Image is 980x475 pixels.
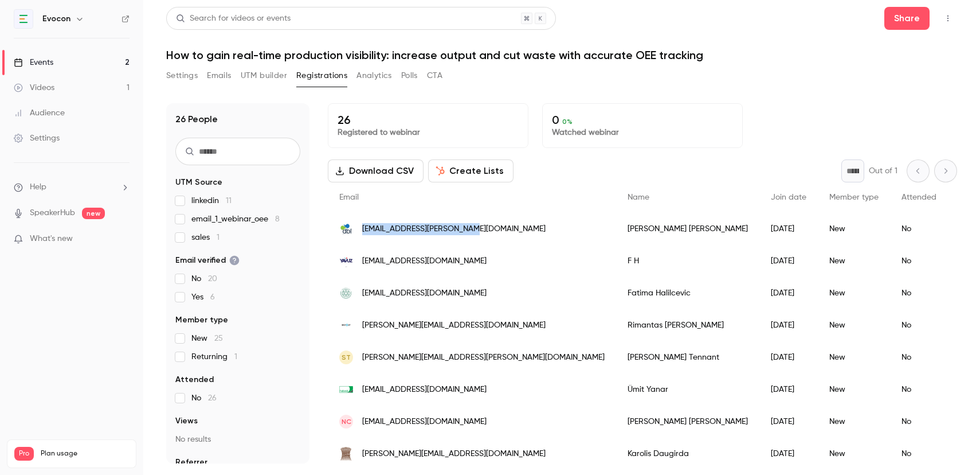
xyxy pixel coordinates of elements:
[30,233,73,245] span: What's new
[759,213,818,245] div: [DATE]
[616,438,759,470] div: Karolis Daugirda
[759,406,818,438] div: [DATE]
[226,197,232,205] span: 11
[14,107,65,119] div: Audience
[116,234,130,244] iframe: Noticeable Trigger
[890,438,948,470] div: No
[890,341,948,373] div: No
[14,181,130,193] li: help-dropdown-opener
[14,10,33,28] img: Evocon
[14,57,53,68] div: Events
[191,392,217,404] span: No
[339,383,353,396] img: habasit.com
[890,277,948,309] div: No
[217,233,219,242] span: 1
[818,213,890,245] div: New
[356,67,392,85] button: Analytics
[339,447,353,461] img: grainmore.com
[362,352,605,364] span: [PERSON_NAME][EMAIL_ADDRESS][PERSON_NAME][DOMAIN_NAME]
[628,193,649,201] span: Name
[241,67,287,85] button: UTM builder
[207,67,231,85] button: Emails
[616,373,759,406] div: Ümit Yanar
[890,309,948,341] div: No
[818,438,890,470] div: New
[616,406,759,438] div: [PERSON_NAME] [PERSON_NAME]
[818,277,890,309] div: New
[175,314,228,326] span: Member type
[175,374,214,386] span: Attended
[362,384,487,396] span: [EMAIL_ADDRESS][DOMAIN_NAME]
[362,223,546,235] span: [EMAIL_ADDRESS][PERSON_NAME][DOMAIN_NAME]
[818,341,890,373] div: New
[428,159,513,182] button: Create Lists
[175,415,198,427] span: Views
[42,13,70,25] h6: Evocon
[191,273,217,285] span: No
[818,373,890,406] div: New
[191,333,223,344] span: New
[339,286,353,300] img: bosnaplod.ba
[342,352,351,363] span: ST
[552,127,733,138] p: Watched webinar
[339,318,353,332] img: biovast.lt
[342,416,351,427] span: NC
[869,165,897,177] p: Out of 1
[427,67,442,85] button: CTA
[759,438,818,470] div: [DATE]
[759,277,818,309] div: [DATE]
[30,207,75,219] a: SpeakerHub
[275,215,280,223] span: 8
[552,113,733,127] p: 0
[890,245,948,277] div: No
[14,447,34,461] span: Pro
[616,245,759,277] div: F H
[362,287,487,299] span: [EMAIL_ADDRESS][DOMAIN_NAME]
[328,159,424,182] button: Download CSV
[191,291,215,303] span: Yes
[175,177,222,188] span: UTM Source
[338,113,519,127] p: 26
[339,222,353,236] img: dbl-group.com
[829,193,879,201] span: Member type
[759,309,818,341] div: [DATE]
[296,67,347,85] button: Registrations
[759,341,818,373] div: [DATE]
[175,457,207,468] span: Referrer
[41,449,129,458] span: Plan usage
[234,353,237,361] span: 1
[166,48,957,62] h1: How to gain real-time production visibility: increase output and cut waste with accurate OEE trac...
[616,341,759,373] div: [PERSON_NAME] Tennant
[362,448,546,460] span: [PERSON_NAME][EMAIL_ADDRESS][DOMAIN_NAME]
[616,277,759,309] div: Fatima Halilcevic
[214,334,223,342] span: 25
[818,406,890,438] div: New
[362,320,546,332] span: [PERSON_NAME][EMAIL_ADDRESS][DOMAIN_NAME]
[616,213,759,245] div: [PERSON_NAME] [PERSON_NAME]
[175,434,300,445] p: No results
[338,127,519,138] p: Registered to webinar
[339,254,353,268] img: yavuz.ba
[616,309,759,341] div: Rimantas [PERSON_NAME]
[175,255,240,266] span: Email verified
[818,245,890,277] div: New
[401,67,418,85] button: Polls
[14,82,54,94] div: Videos
[191,351,237,363] span: Returning
[890,373,948,406] div: No
[362,416,487,428] span: [EMAIL_ADDRESS][DOMAIN_NAME]
[759,245,818,277] div: [DATE]
[14,133,60,144] div: Settings
[175,112,218,126] h1: 26 People
[884,7,930,30] button: Share
[191,195,232,207] span: linkedin
[166,67,198,85] button: Settings
[362,255,487,267] span: [EMAIL_ADDRESS][DOMAIN_NAME]
[191,213,280,225] span: email_1_webinar_oee
[339,193,359,201] span: Email
[818,309,890,341] div: New
[890,213,948,245] div: No
[890,406,948,438] div: No
[82,208,105,219] span: new
[562,118,573,126] span: 0 %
